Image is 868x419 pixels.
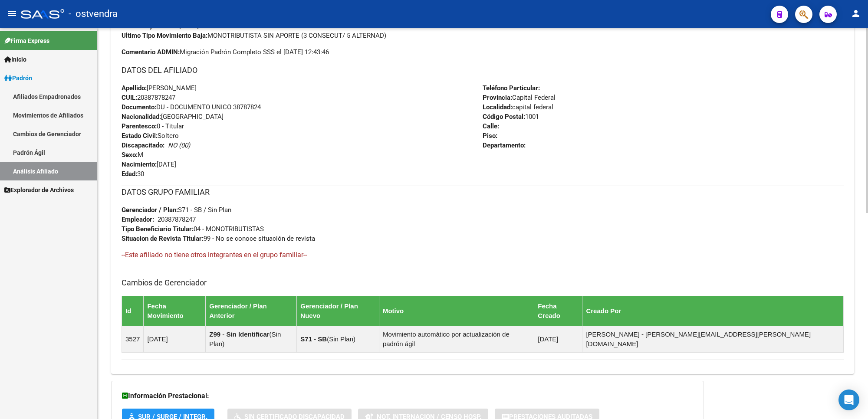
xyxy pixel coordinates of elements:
[122,170,137,178] strong: Edad:
[206,296,297,326] th: Gerenciador / Plan Anterior
[122,151,138,159] strong: Sexo:
[122,225,194,233] strong: Tipo Beneficiario Titular:
[7,8,17,19] mat-icon: menu
[483,113,539,121] span: 1001
[122,225,264,233] span: 04 - MONOTRIBUTISTAS
[4,36,49,46] span: Firma Express
[158,215,196,224] div: 20387878247
[379,296,534,326] th: Motivo
[122,22,199,30] span: [DATE]
[122,206,231,214] span: S71 - SB / Sin Plan
[122,277,844,289] h3: Cambios de Gerenciador
[300,335,327,343] strong: S71 - SB
[209,331,281,347] span: Sin Plan
[122,32,386,39] span: MONOTRIBUTISTA SIN APORTE (3 CONSECUT/ 5 ALTERNAD)
[122,94,175,101] span: 20387878247
[168,141,190,149] i: NO (00)
[122,296,144,326] th: Id
[122,186,844,198] h3: DATOS GRUPO FAMILIAR
[122,48,180,56] strong: Comentario ADMIN:
[69,4,118,23] span: - ostvendra
[122,141,164,149] strong: Discapacitado:
[122,47,329,57] span: Migración Padrón Completo SSS el [DATE] 12:43:46
[144,296,206,326] th: Fecha Movimiento
[483,84,540,92] strong: Teléfono Particular:
[122,216,154,223] strong: Empleador:
[122,103,156,111] strong: Documento:
[122,160,157,168] strong: Nacimiento:
[122,84,147,92] strong: Apellido:
[483,103,553,111] span: capital federal
[209,331,269,338] strong: Z99 - Sin Identificar
[329,335,353,343] span: Sin Plan
[838,390,859,410] div: Open Intercom Messenger
[582,326,844,352] td: [PERSON_NAME] - [PERSON_NAME][EMAIL_ADDRESS][PERSON_NAME][DOMAIN_NAME]
[122,132,179,140] span: Soltero
[379,326,534,352] td: Movimiento automático por actualización de padrón ágil
[122,250,844,260] h4: --Este afiliado no tiene otros integrantes en el grupo familiar--
[122,151,143,159] span: M
[534,326,582,352] td: [DATE]
[122,22,179,30] strong: Última Baja Formal:
[534,296,582,326] th: Fecha Creado
[582,296,844,326] th: Creado Por
[122,84,197,92] span: [PERSON_NAME]
[122,235,315,242] span: 99 - No se conoce situación de revista
[122,103,261,111] span: DU - DOCUMENTO UNICO 38787824
[122,235,204,242] strong: Situacion de Revista Titular:
[483,94,512,101] strong: Provincia:
[483,94,556,101] span: Capital Federal
[122,94,137,101] strong: CUIL:
[4,185,74,195] span: Explorador de Archivos
[144,326,206,352] td: [DATE]
[122,113,224,121] span: [GEOGRAPHIC_DATA]
[483,122,499,130] strong: Calle:
[297,326,379,352] td: ( )
[206,326,297,352] td: ( )
[122,64,844,76] h3: DATOS DEL AFILIADO
[851,8,861,19] mat-icon: person
[122,160,176,168] span: [DATE]
[4,55,26,64] span: Inicio
[122,113,161,121] strong: Nacionalidad:
[297,296,379,326] th: Gerenciador / Plan Nuevo
[122,206,178,214] strong: Gerenciador / Plan:
[122,32,207,39] strong: Ultimo Tipo Movimiento Baja:
[483,141,526,149] strong: Departamento:
[483,132,497,140] strong: Piso:
[122,390,693,402] h3: Información Prestacional:
[483,113,525,121] strong: Código Postal:
[483,103,512,111] strong: Localidad:
[122,122,157,130] strong: Parentesco:
[4,73,32,83] span: Padrón
[122,170,144,178] span: 30
[122,132,158,140] strong: Estado Civil:
[122,326,144,352] td: 3527
[122,122,184,130] span: 0 - Titular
